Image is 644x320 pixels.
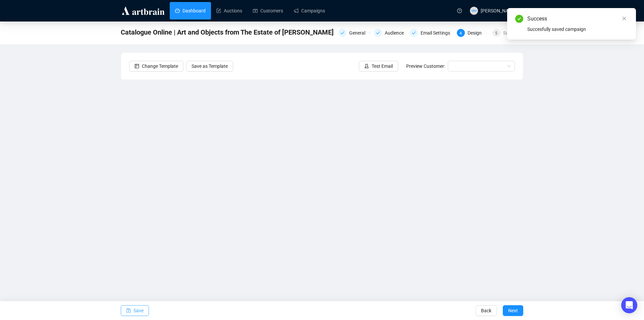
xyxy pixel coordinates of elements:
[385,29,408,37] div: Audience
[495,31,497,36] span: 5
[503,305,523,316] button: Next
[457,29,488,37] div: 4Design
[175,2,206,19] a: Dashboard
[481,8,517,13] span: [PERSON_NAME]
[515,15,523,23] span: check-circle
[508,301,518,320] span: Next
[621,297,637,313] div: Open Intercom Messenger
[468,29,486,37] div: Design
[476,305,497,316] button: Back
[421,29,454,37] div: Email Settings
[126,308,131,313] span: save
[406,63,445,69] span: Preview Customer:
[338,29,370,37] div: General
[216,2,242,19] a: Auctions
[359,61,398,72] button: Test Email
[376,31,380,35] span: check
[481,301,491,320] span: Back
[253,2,283,19] a: Customers
[135,64,139,68] span: layout
[121,27,334,38] span: Catalogue Online | Art and Objects from The Estate of Ray Hughes
[121,5,166,16] img: logo
[472,8,477,13] span: MW
[133,301,144,320] span: Save
[527,26,628,33] div: Succesfully saved campaign
[374,29,406,37] div: Audience
[349,29,369,37] div: General
[492,29,523,37] div: 5Summary
[622,16,627,21] span: close
[503,29,523,37] div: Summary
[129,61,183,72] button: Change Template
[192,62,228,70] span: Save as Template
[457,8,462,13] span: question-circle
[364,64,369,68] span: experiment
[412,31,416,35] span: check
[142,62,178,70] span: Change Template
[340,31,344,35] span: check
[621,15,628,22] a: Close
[410,29,453,37] div: Email Settings
[372,62,393,70] span: Test Email
[121,305,149,316] button: Save
[294,2,325,19] a: Campaigns
[527,15,628,23] div: Success
[460,31,462,36] span: 4
[186,61,233,72] button: Save as Template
